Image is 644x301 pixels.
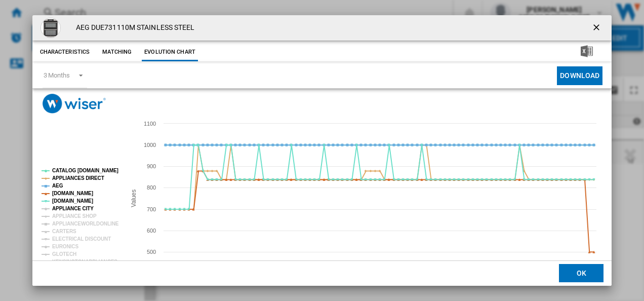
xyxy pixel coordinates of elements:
button: Download [557,66,602,85]
tspan: GLOTECH [52,251,76,257]
md-dialog: Product popup [32,15,612,286]
tspan: EURONICS [52,244,78,249]
button: Evolution chart [142,43,198,61]
tspan: 700 [147,206,156,212]
h4: AEG DUE731110M STAINLESS STEEL [71,23,195,33]
tspan: 1100 [144,121,156,127]
tspan: 800 [147,184,156,191]
tspan: 1000 [144,142,156,148]
tspan: CARTERS [52,229,76,234]
ng-md-icon: getI18NText('BUTTONS.CLOSE_DIALOG') [591,22,603,34]
tspan: 600 [147,228,156,234]
tspan: CATALOG [DOMAIN_NAME] [52,168,118,173]
tspan: [DOMAIN_NAME] [52,191,93,196]
tspan: [DOMAIN_NAME] [52,198,93,204]
tspan: KENSINGTONAPPLIANCES [52,259,117,265]
button: Characteristics [37,43,93,61]
img: due731110m.jpg [41,18,61,38]
tspan: APPLIANCEWORLDONLINE [52,221,119,227]
button: getI18NText('BUTTONS.CLOSE_DIALOG') [587,18,608,38]
tspan: APPLIANCE CITY [52,206,94,211]
button: Download in Excel [565,43,609,61]
tspan: ELECTRICAL DISCOUNT [52,236,111,242]
tspan: 900 [147,163,156,169]
tspan: APPLIANCE SHOP [52,213,97,219]
tspan: AEG [52,183,63,189]
img: excel-24x24.png [581,45,593,57]
tspan: 500 [147,249,156,255]
div: 3 Months [44,71,70,79]
button: OK [559,265,603,283]
button: Matching [95,43,139,61]
img: logo_wiser_300x94.png [43,94,106,114]
tspan: Values [130,190,137,207]
tspan: APPLIANCES DIRECT [52,175,104,181]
